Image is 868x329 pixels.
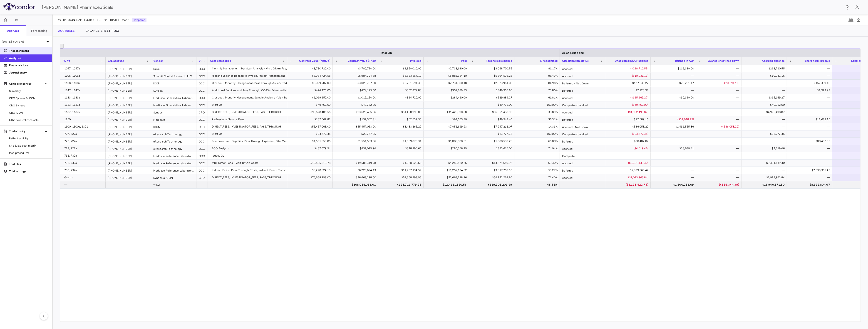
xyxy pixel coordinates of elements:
[428,145,467,152] div: $285,366.19
[64,94,103,101] div: 1183, 1183a
[153,59,163,62] span: Vendor
[560,174,605,181] div: Accrued
[560,123,605,130] div: Accrued - Net Down
[791,152,830,159] div: —
[615,59,648,62] span: Unadjusted Dr/Cr Balance
[382,94,421,101] div: $314,720.00
[80,25,125,36] button: Balance Sheet Flux
[291,137,330,145] div: $1,551,553.86
[106,130,151,137] div: [PHONE_NUMBER]
[291,159,330,167] div: $19,585,319.78
[212,101,285,108] div: Start Up
[64,116,103,123] div: 1250
[62,59,70,62] span: PO #s
[473,123,512,130] div: $7,947,212.07
[518,87,558,94] div: 73.80%
[337,152,376,159] div: —
[700,101,739,108] div: —
[196,130,208,137] div: OCC
[9,136,49,140] span: Patient activity
[791,145,830,152] div: —
[108,59,124,62] span: G/L account
[746,116,785,123] div: —
[291,145,330,152] div: $437,079.94
[382,116,421,123] div: $62,637.55
[382,123,421,130] div: $8,483,265.29
[196,167,208,174] div: OCC
[106,123,151,130] div: [PHONE_NUMBER]
[60,44,64,48] span: You do not have permission to lock or unlock grids
[700,72,739,79] div: —
[428,79,467,87] div: $2,731,300.18
[106,160,151,167] div: [PHONE_NUMBER]
[700,130,739,137] div: —
[791,101,830,108] div: —
[291,123,330,130] div: $55,457,063.00
[428,137,467,145] div: $1,089,070.31
[212,137,367,145] div: Equipment and Supplies, Pass Through Expenses, Site Management, Study Conduct Services and Trial ...
[805,59,830,62] span: Short-term prepaid
[291,152,330,159] div: —
[382,159,421,167] div: $4,250,520.66
[655,123,694,130] div: $1,431,565.36
[64,72,103,79] div: 1106, 1106a
[106,94,151,101] div: [PHONE_NUMBER]
[196,138,208,145] div: OCC
[560,138,605,145] div: Deferred
[791,94,830,101] div: —
[42,4,842,11] div: [PERSON_NAME] Pharmaceuticals
[473,108,512,116] div: $36,351,488.95
[31,29,47,33] h6: Forecasting
[110,18,129,22] span: [DATE] (Open)
[655,79,694,87] div: $20,291.17
[473,79,512,87] div: $2,573,961.08
[428,87,467,94] div: $352,879.83
[106,87,151,94] div: [PHONE_NUMBER]
[746,130,785,137] div: $23,777.35
[518,116,558,123] div: 36.31%
[151,109,196,116] div: Syneos
[428,72,467,79] div: $5,883,664.10
[560,80,605,87] div: Deferred - Net Down
[518,145,558,152] div: 74.04%
[64,87,103,94] div: 1147, 1147a
[746,123,785,130] div: —
[791,116,830,123] div: $12,689.15
[337,123,376,130] div: $55,457,063.00
[428,101,467,108] div: —
[675,59,694,62] span: Balance in A/P
[655,137,694,145] div: —
[560,167,605,174] div: Deferred
[212,65,328,72] div: Monthly Management, Per Scan Analysis - Visit Driven Fee, Site Qualification, Trial Initiation
[151,116,196,123] div: Medidata
[151,65,196,72] div: Duke
[106,145,151,152] div: [PHONE_NUMBER]
[560,65,605,72] div: Accrued
[212,152,285,159] div: legacy GL
[291,65,330,72] div: $3,780,720.00
[791,130,830,137] div: —
[212,72,299,79] div: Historic Expense Booked to Invoice, Project Management - Ongoing
[655,152,694,159] div: —
[151,152,196,159] div: Medpace Reference Laboratories
[560,145,605,152] div: Accrued
[473,72,512,79] div: $5,894,595.26
[791,137,830,145] div: $80,487.02
[655,72,694,79] div: —
[382,145,421,152] div: $318,996.60
[518,101,558,108] div: 100.00%
[473,130,512,137] div: $23,777.35
[151,87,196,94] div: Suvoda
[9,169,49,173] p: Trial settings
[655,145,694,152] div: $33,630.41
[791,87,830,94] div: $2,923.98
[151,160,196,167] div: Medpace Reference Laboratories
[473,137,512,145] div: $1,008,583.29
[291,79,330,87] div: $3,029,787.00
[746,101,785,108] div: $49,762.00
[64,159,103,167] div: 732, 732a
[9,96,49,100] span: CRO Syneos & ICON
[473,152,512,159] div: —
[382,72,421,79] div: $5,883,664.10
[746,87,785,94] div: —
